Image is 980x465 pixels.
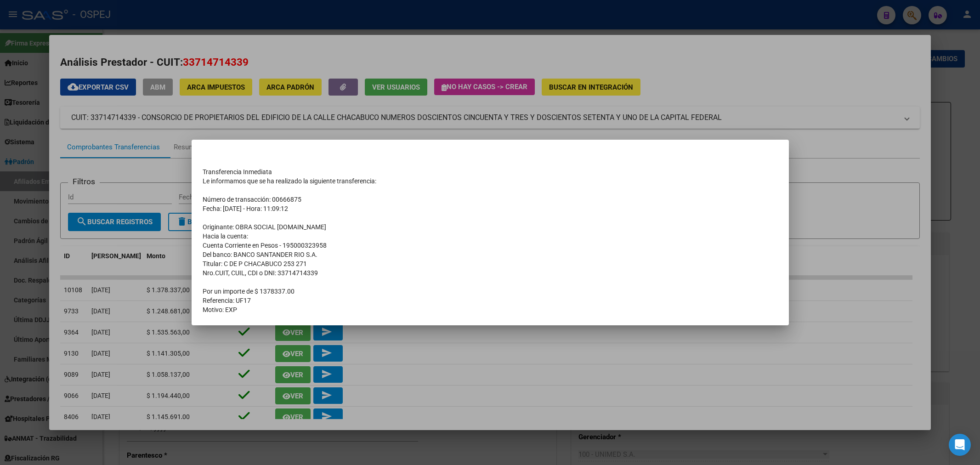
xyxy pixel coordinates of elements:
td: Del banco: BANCO SANTANDER RIO S.A. [203,250,778,259]
td: Originante: OBRA SOCIAL [DOMAIN_NAME] [203,222,778,232]
td: Motivo: EXP [203,305,778,314]
td: Le informamos que se ha realizado la siguiente transferencia: [203,176,778,186]
td: Cuenta Corriente en Pesos - 195000323958 [203,241,778,250]
td: Transferencia Inmediata [203,167,778,176]
td: Referencia: UF17 [203,296,778,305]
div: Open Intercom Messenger [949,434,971,456]
td: Titular: C DE P CHACABUCO 253 271 [203,259,778,268]
td: Fecha: [DATE] - Hora: 11:09:12 [203,204,778,213]
td: Hacia la cuenta: [203,232,778,241]
td: Nro.CUIT, CUIL, CDI o DNI: 33714714339 [203,268,778,278]
td: Número de transacción: 00666875 [203,195,778,204]
td: Por un importe de $ 1378337.00 [203,287,778,296]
